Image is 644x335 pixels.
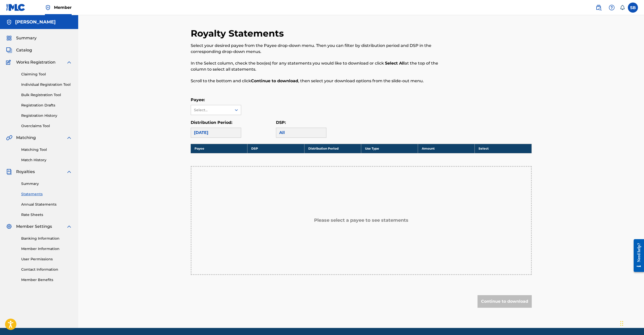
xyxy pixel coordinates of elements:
label: DSP: [276,120,286,125]
span: Catalog [16,47,32,53]
a: Annual Statements [21,202,72,207]
a: Individual Registration Tool [21,82,72,87]
a: Member Benefits [21,277,72,283]
a: Registration History [21,113,72,118]
span: Member Settings [16,224,52,230]
a: Overclaims Tool [21,123,72,129]
div: Notifications [620,5,625,10]
img: expand [66,169,72,175]
img: expand [66,224,72,230]
h5: SAMUEL BUCKLEY [15,19,56,25]
div: Drag [620,316,623,331]
span: Matching [16,135,36,141]
a: User Permissions [21,257,72,262]
img: Matching [6,135,12,141]
div: Help [607,3,617,13]
p: Scroll to the bottom and click , then select your download options from the slide-out menu. [191,78,453,84]
p: In the Select column, check the box(es) for any statements you would like to download or click at... [191,60,453,72]
label: Distribution Period: [191,120,232,125]
img: Works Registration [6,59,13,65]
a: CatalogCatalog [6,47,32,53]
strong: Continue to download [251,78,298,83]
p: Select your desired payee from the Payee drop-down menu. Then you can filter by distribution peri... [191,43,453,55]
a: Registration Drafts [21,103,72,108]
th: Distribution Period [304,144,361,153]
a: Summary [21,181,72,186]
th: Payee [191,144,247,153]
strong: Select All [385,61,405,66]
div: User Menu [628,3,638,13]
img: Accounts [6,19,12,25]
th: DSP [247,144,304,153]
h2: Royalty Statements [191,28,286,39]
div: Select... [194,107,228,113]
a: SummarySummary [6,35,37,41]
a: Bulk Registration Tool [21,92,72,98]
img: expand [66,59,72,65]
img: help [609,5,615,11]
th: Amount [418,144,475,153]
img: Royalties [6,169,12,175]
span: Royalties [16,169,35,175]
th: Use Type [361,144,418,153]
a: Rate Sheets [21,212,72,217]
span: Member [54,5,72,10]
a: Matching Tool [21,147,72,152]
a: Contact Information [21,267,72,272]
iframe: Resource Center [630,235,644,276]
img: Top Rightsholder [45,5,51,11]
iframe: Chat Widget [619,311,644,335]
img: Summary [6,35,12,41]
img: MLC Logo [6,4,25,11]
a: Match History [21,157,72,163]
th: Select [475,144,531,153]
h5: Please select a payee to see statements [314,217,408,223]
a: Member Information [21,246,72,252]
img: Member Settings [6,224,12,230]
span: Summary [16,35,37,41]
a: Banking Information [21,236,72,241]
a: Statements [21,191,72,197]
a: Public Search [594,3,604,13]
span: Works Registration [16,59,55,65]
img: expand [66,135,72,141]
label: Payee: [191,97,205,102]
img: search [596,5,602,11]
a: Claiming Tool [21,72,72,77]
img: Catalog [6,47,12,53]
